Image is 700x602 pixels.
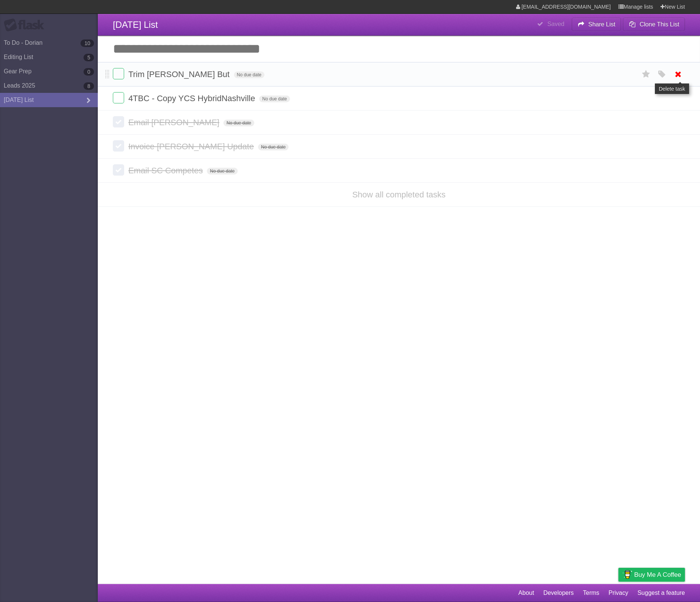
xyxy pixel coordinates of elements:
[128,166,205,175] span: Email SC Competes
[4,18,49,32] div: Flask
[572,18,621,31] button: Share List
[113,92,124,103] label: Done
[634,568,681,581] span: Buy me a coffee
[207,168,237,174] span: No due date
[583,586,600,600] a: Terms
[128,118,221,127] span: Email [PERSON_NAME]
[80,39,94,47] b: 10
[547,21,564,27] b: Saved
[234,71,264,78] span: No due date
[113,68,124,79] label: Done
[639,21,679,27] b: Clone This List
[543,586,574,600] a: Developers
[113,116,124,127] label: Done
[639,68,653,80] label: Star task
[113,164,124,176] label: Done
[518,586,534,600] a: About
[609,586,628,600] a: Privacy
[622,568,632,581] img: Buy me a coffee
[84,68,94,76] b: 0
[113,140,124,152] label: Done
[618,568,685,582] a: Buy me a coffee
[638,586,685,600] a: Suggest a feature
[113,20,158,30] span: [DATE] List
[258,144,289,150] span: No due date
[623,18,685,31] button: Clone This List
[84,82,94,90] b: 8
[259,96,290,102] span: No due date
[128,94,257,103] span: 4TBC - Copy YCS HybridNashville
[352,190,445,199] a: Show all completed tasks
[84,54,94,61] b: 5
[223,120,254,126] span: No due date
[588,21,615,27] b: Share List
[128,70,231,79] span: Trim [PERSON_NAME] But
[128,142,256,151] span: Invoice [PERSON_NAME] Update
